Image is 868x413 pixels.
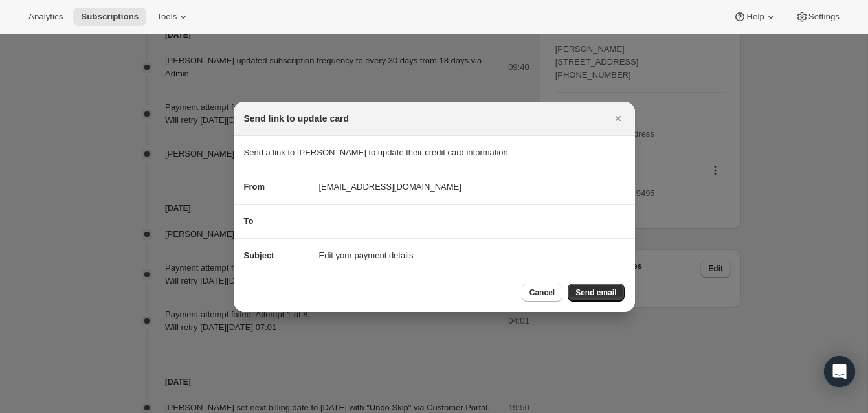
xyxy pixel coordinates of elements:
[568,284,624,302] button: Send email
[244,182,265,192] span: From
[21,8,71,26] button: Analytics
[157,12,177,22] span: Tools
[746,12,764,22] span: Help
[244,216,254,226] span: To
[73,8,146,26] button: Subscriptions
[319,181,462,194] span: [EMAIL_ADDRESS][DOMAIN_NAME]
[575,287,616,298] span: Send email
[522,284,562,302] button: Cancel
[28,12,63,22] span: Analytics
[726,8,785,26] button: Help
[529,287,555,298] span: Cancel
[319,249,414,262] span: Edit your payment details
[244,112,350,125] h2: Send link to update card
[824,356,855,387] div: Open Intercom Messenger
[244,146,625,159] p: Send a link to [PERSON_NAME] to update their credit card information.
[788,8,847,26] button: Settings
[149,8,197,26] button: Tools
[609,109,627,128] button: Close
[81,12,139,22] span: Subscriptions
[808,12,840,22] span: Settings
[244,251,274,260] span: Subject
